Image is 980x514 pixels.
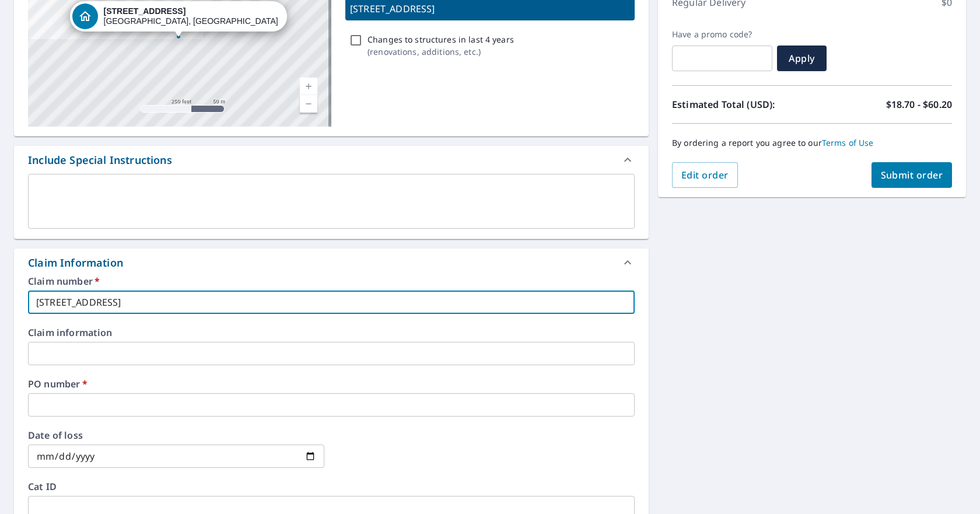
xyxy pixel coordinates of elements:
div: Include Special Instructions [28,152,172,168]
div: Dropped pin, building 1, Residential property, 26 Pershing Ave Poughkeepsie, NY 12601 [70,1,287,37]
button: Edit order [672,162,738,188]
p: $18.70 - $60.20 [886,97,952,111]
label: Have a promo code? [672,29,772,40]
label: Claim number [28,277,635,286]
p: By ordering a report you agree to our [672,138,952,148]
p: ( renovations, additions, etc. ) [367,46,514,58]
label: PO number [28,379,635,389]
div: [GEOGRAPHIC_DATA], [GEOGRAPHIC_DATA] 12601 [104,6,279,26]
label: Claim information [28,328,635,337]
span: Apply [786,52,817,65]
span: Submit order [881,169,943,181]
div: Claim Information [28,255,123,271]
a: Current Level 17, Zoom Out [300,95,317,113]
span: Edit order [681,169,729,181]
button: Submit order [871,162,953,188]
div: Claim Information [14,249,649,277]
p: Changes to structures in last 4 years [367,33,514,46]
a: Terms of Use [822,137,874,148]
button: Apply [777,46,827,71]
label: Cat ID [28,482,635,491]
a: Current Level 17, Zoom In [300,78,317,95]
p: Estimated Total (USD): [672,97,812,111]
div: Include Special Instructions [14,146,649,174]
strong: [STREET_ADDRESS] [104,6,186,16]
p: [STREET_ADDRESS] [350,2,630,16]
label: Date of loss [28,431,324,440]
